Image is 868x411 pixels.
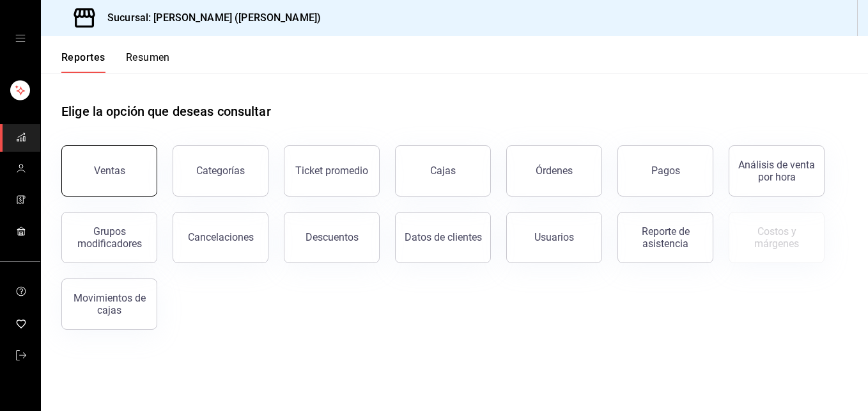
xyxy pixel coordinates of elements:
div: Categorías [196,165,245,177]
button: Descuentos [284,212,380,263]
div: Ventas [94,165,125,177]
button: Ticket promedio [284,145,380,197]
button: Movimientos de cajas [61,278,157,330]
button: Datos de clientes [395,212,491,263]
div: Análisis de venta por hora [737,159,816,183]
button: Contrata inventarios para ver este reporte [729,212,825,263]
button: Ventas [61,145,157,197]
button: cajón abierto [15,33,26,44]
div: Cancelaciones [188,231,254,243]
button: Análisis de venta por hora [729,145,825,197]
div: Ticket promedio [295,165,368,177]
font: Resumen [126,51,170,64]
button: Órdenes [506,145,602,197]
h1: Elige la opción que deseas consultar [61,102,271,121]
button: Pagos [617,145,713,197]
button: Reportes [61,51,105,73]
button: Reporte de asistencia [617,212,713,263]
button: Cajas [395,145,491,197]
button: Categorías [173,145,268,197]
button: Grupos modificadores [61,212,157,263]
div: Descuentos [306,231,359,243]
button: Cancelaciones [173,212,268,263]
div: Cajas [430,165,456,177]
h3: Sucursal: [PERSON_NAME] ([PERSON_NAME]) [97,10,321,26]
div: Costos y márgenes [737,225,816,250]
div: Pestañas de navegación [61,51,170,73]
div: Grupos modificadores [70,225,149,250]
div: Órdenes [536,165,573,177]
div: Pagos [651,165,680,177]
div: Datos de clientes [405,231,482,243]
div: Reporte de asistencia [626,225,705,250]
div: Usuarios [534,231,574,243]
button: Usuarios [506,212,602,263]
div: Movimientos de cajas [70,292,149,316]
